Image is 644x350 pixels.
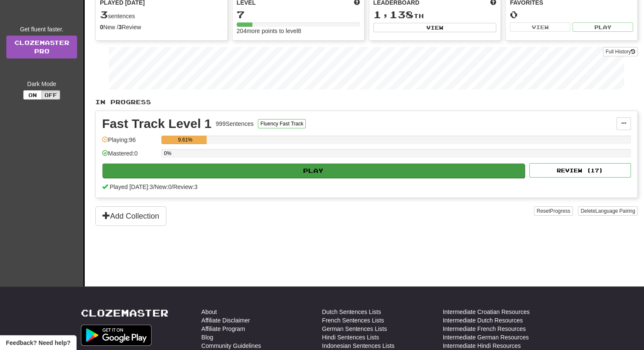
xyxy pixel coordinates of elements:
strong: 3 [119,24,122,31]
div: th [373,9,497,20]
span: / [171,183,173,190]
button: DeleteLanguage Pairing [578,206,638,216]
span: New: 0 [155,183,171,190]
div: Playing: 96 [102,136,157,150]
span: 1,138 [373,8,414,20]
span: / [153,183,155,190]
span: Language Pairing [595,208,635,214]
span: Played [DATE]: 3 [110,183,153,190]
a: German Sentences Lists [322,325,387,333]
div: Dark Mode [6,80,77,88]
img: Get it on Google Play [81,325,152,346]
div: New / Review [100,23,223,31]
button: Full History [603,47,638,56]
a: Indonesian Sentences Lists [322,342,395,350]
span: Review: 3 [173,183,198,190]
button: ResetProgress [534,206,572,216]
a: ClozemasterPro [6,36,77,58]
button: Play [102,164,525,178]
a: Intermediate Hindi Resources [443,342,521,350]
strong: 0 [100,24,103,31]
div: 999 Sentences [216,119,254,128]
a: Intermediate Croatian Resources [443,308,530,316]
a: Hindi Sentences Lists [322,333,379,342]
a: Affiliate Disclaimer [202,316,250,325]
button: On [23,90,42,100]
a: Blog [202,333,213,342]
a: Intermediate French Resources [443,325,526,333]
div: 9.61% [164,136,206,144]
button: Fluency Fast Track [258,119,306,128]
a: Intermediate German Resources [443,333,529,342]
button: View [510,22,570,32]
p: In Progress [95,98,638,106]
div: sentences [100,9,223,20]
button: Off [41,90,60,100]
a: Dutch Sentences Lists [322,308,381,316]
a: About [202,308,217,316]
span: Open feedback widget [6,339,70,347]
a: French Sentences Lists [322,316,384,325]
button: View [373,23,497,32]
a: Intermediate Dutch Resources [443,316,523,325]
div: 7 [237,9,360,20]
div: 204 more points to level 8 [237,27,360,35]
div: Get fluent faster. [6,25,77,33]
span: Progress [550,208,570,214]
button: Review (17) [529,163,631,178]
a: Clozemaster [81,308,169,318]
div: Mastered: 0 [102,149,157,163]
span: 3 [100,8,108,20]
button: Play [572,22,633,32]
div: Fast Track Level 1 [102,117,212,130]
a: Community Guidelines [202,342,261,350]
button: Add Collection [95,206,166,226]
a: Affiliate Program [202,325,245,333]
div: 0 [510,9,633,20]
